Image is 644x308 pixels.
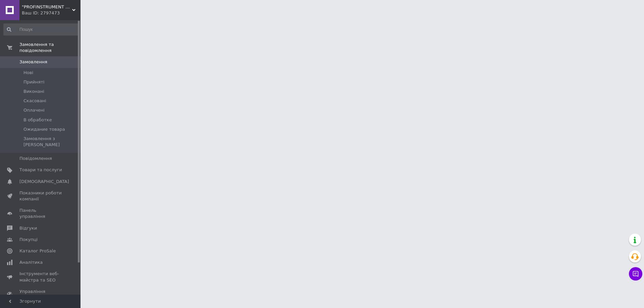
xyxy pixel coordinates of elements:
span: Відгуки [19,225,37,231]
span: Управління сайтом [19,289,62,301]
span: Виконані [23,88,44,95]
input: Пошук [3,23,79,36]
span: Каталог ProSale [19,248,56,254]
span: Ожидание товара [23,126,65,132]
span: Замовлення з [PERSON_NAME] [23,136,78,148]
span: [DEMOGRAPHIC_DATA] [19,179,69,185]
span: Замовлення та повідомлення [19,42,80,54]
span: Оплачені [23,107,45,113]
span: "PROFINSTRUMENT UA" [22,4,72,10]
span: Аналітика [19,259,43,265]
div: Ваш ID: 2797473 [22,10,80,16]
span: Інструменти веб-майстра та SEO [19,271,62,283]
span: Панель управління [19,207,62,220]
span: Показники роботи компанії [19,190,62,202]
span: В обработке [23,117,52,123]
button: Чат з покупцем [629,267,642,281]
span: Замовлення [19,59,47,65]
span: Повідомлення [19,156,52,162]
span: Нові [23,70,33,76]
span: Покупці [19,237,38,243]
span: Товари та послуги [19,167,62,173]
span: Прийняті [23,79,44,85]
span: Скасовані [23,98,46,104]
